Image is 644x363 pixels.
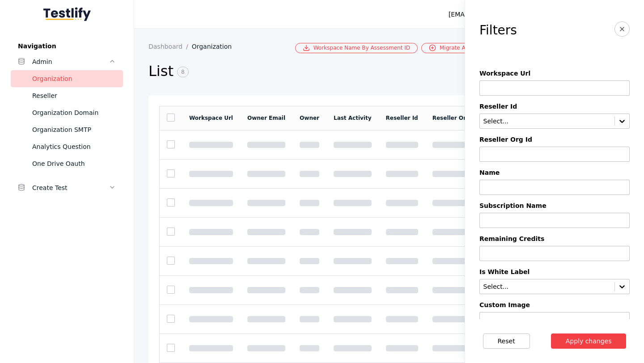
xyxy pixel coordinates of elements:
[386,115,418,121] a: Reseller Id
[479,301,630,308] label: Custom Image
[11,104,123,121] a: Organization Domain
[32,141,116,152] div: Analytics Question
[32,90,116,101] div: Reseller
[189,115,233,121] a: Workspace Url
[32,56,109,67] div: Admin
[11,70,123,87] a: Organization
[479,202,630,209] label: Subscription Name
[479,70,630,77] label: Workspace Url
[32,107,116,118] div: Organization Domain
[479,23,517,38] h3: Filters
[32,73,116,84] div: Organization
[11,138,123,155] a: Analytics Question
[240,106,292,130] td: Owner Email
[43,7,91,21] img: Testlify - Backoffice
[32,124,116,135] div: Organization SMTP
[479,169,630,176] label: Name
[11,155,123,172] a: One Drive Oauth
[295,43,418,53] a: Workspace Name By Assessment ID
[32,158,116,169] div: One Drive Oauth
[11,42,123,50] label: Navigation
[192,43,239,50] a: Organization
[326,106,379,130] td: Last Activity
[148,62,491,81] h2: List
[292,106,326,130] td: Owner
[11,121,123,138] a: Organization SMTP
[11,87,123,104] a: Reseller
[421,43,501,53] a: Migrate Assessment
[32,182,109,193] div: Create Test
[479,268,630,275] label: Is White Label
[177,67,189,77] span: 8
[479,136,630,143] label: Reseller Org Id
[551,333,627,349] button: Apply changes
[432,115,478,121] a: Reseller Org Id
[449,9,610,20] div: [EMAIL_ADDRESS][PERSON_NAME][DOMAIN_NAME]
[479,235,630,242] label: Remaining Credits
[483,333,530,349] button: Reset
[148,43,192,50] a: Dashboard
[479,103,630,110] label: Reseller Id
